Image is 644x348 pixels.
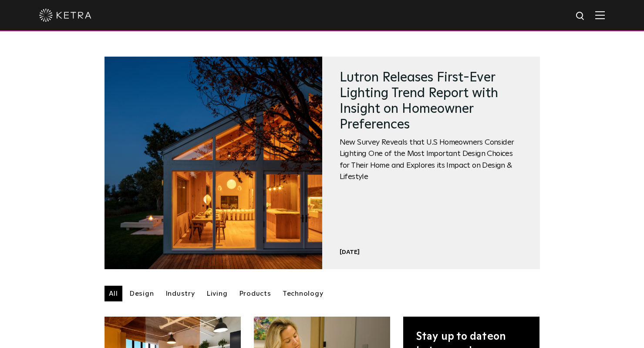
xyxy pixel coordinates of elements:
a: Technology [278,286,328,301]
img: ketra-logo-2019-white [39,9,91,22]
a: Lutron Releases First-Ever Lighting Trend Report with Insight on Homeowner Preferences [340,71,498,131]
a: Industry [161,286,199,301]
img: Hamburger%20Nav.svg [595,11,605,19]
a: Living [202,286,232,301]
a: Products [235,286,276,301]
span: New Survey Reveals that U.S Homeowners Consider Lighting One of the Most Important Design Choices... [340,137,523,183]
img: search icon [575,11,586,22]
a: Design [125,286,158,301]
div: [DATE] [340,248,523,256]
a: All [105,286,122,301]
